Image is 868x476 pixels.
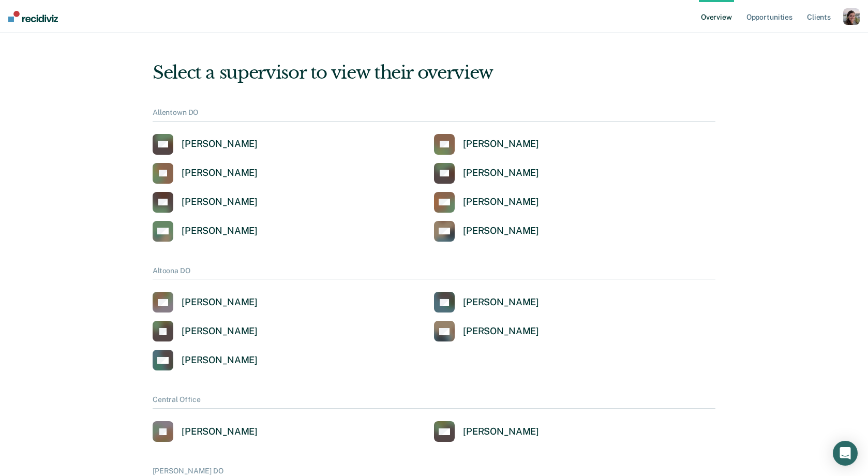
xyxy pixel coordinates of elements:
a: [PERSON_NAME] [153,134,258,155]
div: [PERSON_NAME] [182,426,258,438]
a: [PERSON_NAME] [434,134,539,155]
a: [PERSON_NAME] [153,192,258,213]
div: [PERSON_NAME] [463,426,539,438]
a: [PERSON_NAME] [434,421,539,442]
a: [PERSON_NAME] [153,292,258,313]
div: [PERSON_NAME] [182,138,258,150]
div: Select a supervisor to view their overview [153,62,715,83]
div: [PERSON_NAME] [182,354,258,366]
div: Allentown DO [153,108,715,122]
div: [PERSON_NAME] [463,196,539,208]
div: Central Office [153,395,715,409]
a: [PERSON_NAME] [434,292,539,313]
a: [PERSON_NAME] [153,421,258,442]
a: [PERSON_NAME] [153,221,258,242]
a: [PERSON_NAME] [153,321,258,341]
a: [PERSON_NAME] [434,321,539,341]
a: [PERSON_NAME] [153,163,258,184]
a: [PERSON_NAME] [434,221,539,242]
div: [PERSON_NAME] [182,325,258,337]
div: [PERSON_NAME] [463,138,539,150]
div: [PERSON_NAME] [463,325,539,337]
a: [PERSON_NAME] [434,192,539,213]
div: [PERSON_NAME] [463,296,539,308]
div: Open Intercom Messenger [833,441,858,466]
div: [PERSON_NAME] [463,167,539,179]
div: [PERSON_NAME] [182,196,258,208]
div: [PERSON_NAME] [182,296,258,308]
img: Recidiviz [8,11,58,22]
a: [PERSON_NAME] [153,350,258,370]
div: [PERSON_NAME] [182,167,258,179]
div: [PERSON_NAME] [182,225,258,237]
a: [PERSON_NAME] [434,163,539,184]
div: [PERSON_NAME] [463,225,539,237]
div: Altoona DO [153,266,715,280]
